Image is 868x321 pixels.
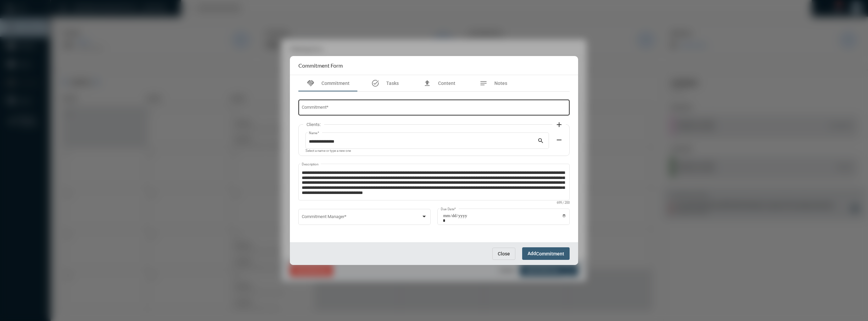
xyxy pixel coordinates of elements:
mat-icon: handshake [307,79,315,87]
mat-icon: remove [555,136,563,144]
mat-icon: file_upload [423,79,431,87]
span: Commitment [536,251,564,256]
span: Commitment [321,81,350,86]
label: Clients: [303,122,324,127]
h2: Commitment Form [298,62,343,69]
span: Notes [494,81,507,86]
mat-hint: 699 / 200 [557,201,570,205]
span: Close [498,251,510,256]
mat-icon: add [555,121,563,129]
button: AddCommitment [522,247,570,260]
mat-icon: notes [479,79,488,87]
mat-hint: Select a name or type a new one [305,149,351,153]
span: Tasks [386,81,399,86]
span: Add [528,251,564,256]
mat-icon: task_alt [371,79,379,87]
mat-icon: search [537,137,546,145]
span: Content [438,81,455,86]
button: Close [492,248,515,260]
